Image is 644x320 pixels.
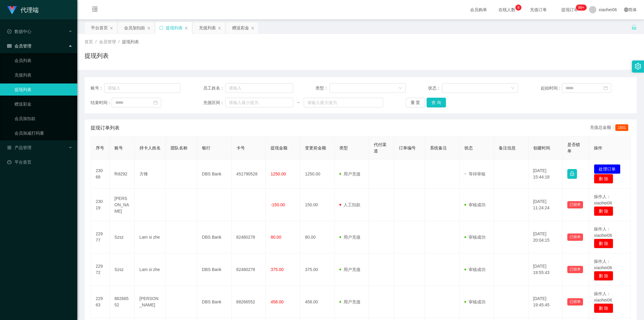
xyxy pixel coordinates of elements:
button: 已锁单 [567,233,583,241]
span: / [118,39,120,44]
span: 用户充值 [339,267,360,272]
i: 图标: close [184,26,188,30]
span: 备注信息 [499,145,516,150]
div: 充值总金额： [590,124,631,132]
span: 用户充值 [339,171,360,176]
span: 变更前金额 [305,145,326,150]
i: 图标: sync [159,26,163,30]
td: [DATE] 15:44:18 [528,159,563,189]
span: 状态： [428,85,442,91]
td: DBS Bank [197,253,232,286]
span: 会员管理 [99,39,116,44]
td: 80.00 [300,221,335,253]
span: 等待审核 [464,171,485,176]
span: 员工姓名： [203,85,225,91]
td: 458.00 [300,286,335,318]
span: / [95,39,97,44]
td: [DATE] 20:04:15 [528,221,563,253]
td: 1250.00 [300,159,335,189]
td: [DATE] 19:45:45 [528,286,563,318]
i: 图标: down [399,86,402,90]
span: 卡号 [236,145,245,150]
td: 23019 [91,189,110,221]
i: 图标: calendar [153,100,158,105]
span: 是否锁单 [567,142,580,153]
a: 充值列表 [14,69,72,81]
i: 图标: down [511,86,514,90]
a: 赠送彩金 [14,98,72,110]
span: 结束时间： [91,100,112,106]
span: 审核成功 [464,235,485,240]
td: [PERSON_NAME] [135,286,166,318]
td: 451790528 [232,159,266,189]
td: 方锋 [135,159,166,189]
span: 账号 [114,145,123,150]
sup: 1187 [576,5,587,11]
span: 订单编号 [399,145,416,150]
input: 请输入 [225,83,293,93]
span: 持卡人姓名 [139,145,161,150]
td: 150.00 [300,189,335,221]
span: 审核成功 [464,202,485,207]
span: 操作人：xiaohei06 [594,259,612,270]
span: 类型： [316,85,329,91]
span: 458.00 [271,299,284,304]
span: 银行 [202,145,210,150]
div: 充值列表 [199,22,216,34]
td: Lam si zhe [135,253,166,286]
img: logo.9652507e.png [7,6,17,15]
h1: 代理端 [21,0,39,20]
span: 充值区间： [203,100,225,106]
td: 375.00 [300,253,335,286]
p: 8 [517,5,520,11]
td: [DATE] 19:55:43 [528,253,563,286]
a: 会员加扣款 [14,113,72,125]
span: 序号 [96,145,104,150]
span: 审核成功 [464,267,485,272]
span: 产品管理 [7,145,31,150]
a: 提现列表 [14,83,72,96]
i: 图标: global [624,8,628,12]
button: 删 除 [594,239,613,248]
span: ~ [293,100,304,106]
i: 图标: unlock [631,24,637,30]
span: 团队名称 [171,145,187,150]
h1: 提现列表 [85,51,109,60]
input: 请输入最小值为 [225,98,293,107]
sup: 8 [515,5,521,11]
td: 82480278 [232,221,266,253]
td: [DATE] 11:24:24 [528,189,563,221]
span: 操作 [594,145,602,150]
button: 查 询 [427,98,446,107]
div: 赠送彩金 [232,22,249,34]
i: 图标: menu-fold [85,0,105,20]
span: 充值订单 [527,8,550,12]
span: 用户充值 [339,299,360,304]
span: 会员管理 [7,44,31,48]
span: -150.00 [271,202,285,207]
td: DBS Bank [197,286,232,318]
span: 数据中心 [7,29,31,34]
i: 图标: close [251,26,255,30]
button: 处理订单 [594,164,620,174]
button: 已锁单 [567,298,583,305]
button: 重 置 [406,98,425,107]
span: 80.00 [271,235,281,240]
td: fh9292 [110,159,135,189]
td: 88266552 [232,286,266,318]
input: 请输入最大值为 [304,98,383,107]
span: 创建时间 [533,145,550,150]
span: 操作人：xiaohei06 [594,291,612,302]
button: 删 除 [594,271,613,281]
i: 图标: table [7,44,11,48]
i: 图标: calendar [604,86,608,90]
i: 图标: appstore-o [7,145,11,150]
span: 起始时间： [541,85,562,91]
i: 图标: setting [635,63,641,70]
input: 请输入 [104,83,181,93]
span: 提现金额 [271,145,287,150]
td: 82480278 [232,253,266,286]
a: 会员加减打码量 [14,127,72,139]
div: 提现列表 [166,22,183,34]
button: 删 除 [594,174,613,184]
